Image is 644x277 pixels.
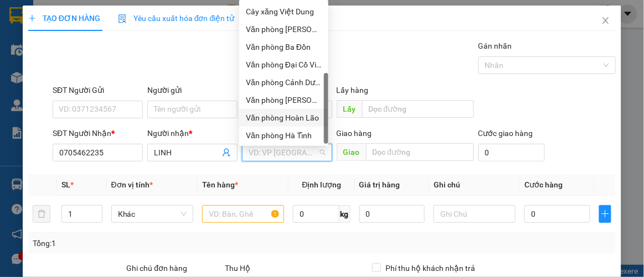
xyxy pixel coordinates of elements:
[337,143,366,161] span: Giao
[339,205,351,223] span: kg
[246,76,322,88] div: Văn phòng Cảnh Dương
[246,112,322,124] div: Văn phòng Hoàn Lão
[28,14,100,23] span: TẠO ĐƠN HÀNG
[239,74,328,91] div: Văn phòng Cảnh Dương
[147,127,238,139] div: Người nhận
[246,129,322,142] div: Văn phòng Hà Tĩnh
[429,174,520,196] th: Ghi chú
[366,143,474,161] input: Dọc đường
[239,56,328,74] div: Văn phòng Đại Cồ Việt
[111,180,153,189] span: Đơn vị tính
[239,127,328,144] div: Văn phòng Hà Tĩnh
[239,38,328,56] div: Văn phòng Ba Đồn
[147,84,238,96] div: Người gửi
[53,84,143,96] div: SĐT Người Gửi
[601,16,610,25] span: close
[337,86,369,95] span: Lấy hàng
[118,14,127,23] img: icon
[239,91,328,109] div: Văn phòng Lý Hòa
[478,144,545,161] input: Cước giao hàng
[337,100,362,118] span: Lấy
[246,94,322,106] div: Văn phòng [PERSON_NAME]
[202,180,238,189] span: Tên hàng
[600,210,611,218] span: plus
[434,205,516,223] input: Ghi Chú
[126,264,187,273] label: Ghi chú đơn hàng
[359,180,400,189] span: Giá trị hàng
[246,6,322,18] div: Cây xăng Việt Dung
[302,180,341,189] span: Định lượng
[61,180,70,189] span: SL
[478,41,512,50] label: Gán nhãn
[67,26,187,44] b: [PERSON_NAME]
[118,14,235,23] span: Yêu cầu xuất hóa đơn điện tử
[202,205,284,223] input: VD: Bàn, Ghế
[246,59,322,71] div: Văn phòng Đại Cồ Việt
[239,109,328,127] div: Văn phòng Hoàn Lão
[337,129,372,138] span: Giao hàng
[118,206,187,222] span: Khác
[478,129,533,138] label: Cước giao hàng
[58,64,267,134] h2: VP Nhận: VP [PERSON_NAME]
[239,3,328,20] div: Cây xăng Việt Dung
[246,23,322,35] div: Văn phòng [PERSON_NAME]
[381,262,480,274] span: Phí thu hộ khách nhận trả
[359,205,425,223] input: 0
[524,180,563,189] span: Cước hàng
[222,148,231,157] span: user-add
[53,127,143,139] div: SĐT Người Nhận
[33,205,50,223] button: delete
[362,100,474,118] input: Dọc đường
[239,20,328,38] div: Văn phòng Lệ Thủy
[33,237,250,249] div: Tổng: 1
[590,6,621,36] button: Close
[246,41,322,53] div: Văn phòng Ba Đồn
[28,14,36,22] span: plus
[6,64,89,82] h2: BN4C76NZ
[599,205,611,223] button: plus
[225,264,250,273] span: Thu Hộ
